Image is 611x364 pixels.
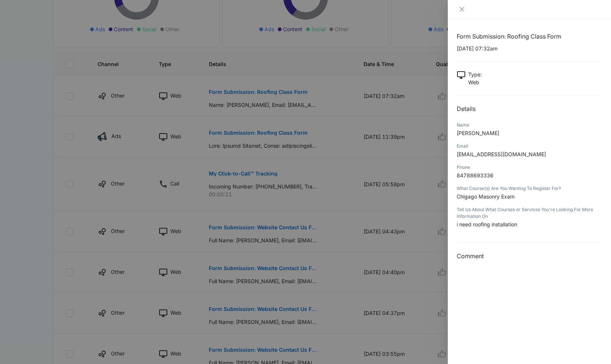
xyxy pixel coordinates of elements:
[457,193,515,200] span: Chigago Masonry Exam
[457,6,467,13] button: Close
[457,143,602,150] div: Email
[457,164,602,171] div: Phone
[457,221,517,227] span: i need roofing installation
[459,6,465,12] span: close
[457,185,602,192] div: What Course(s) Are You Wanting To Register For?
[457,151,546,157] span: [EMAIL_ADDRESS][DOMAIN_NAME]
[457,104,602,113] h2: Details
[457,32,602,41] h1: Form Submission: Roofing Class Form
[468,70,482,78] p: Type :
[457,130,499,136] span: [PERSON_NAME]
[457,252,602,260] h3: Comment
[457,172,493,178] span: 84788693336
[457,122,602,128] div: Name
[457,206,602,220] div: Tell Us About What Courses or Services You're Looking For More Information On
[468,78,482,86] p: Web
[457,45,602,52] p: [DATE] 07:32am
